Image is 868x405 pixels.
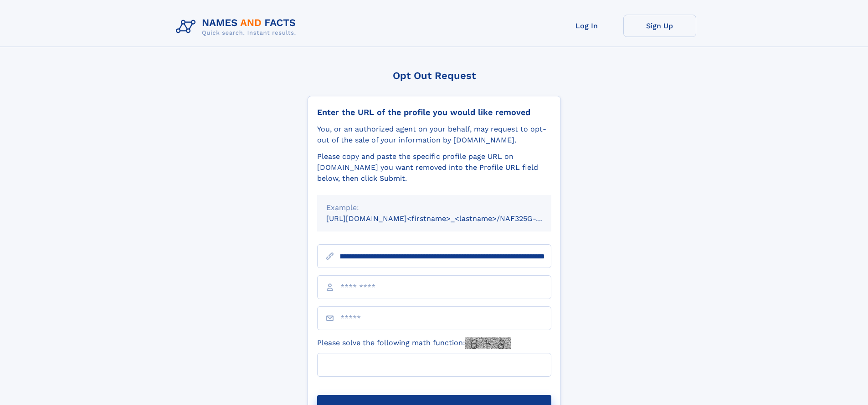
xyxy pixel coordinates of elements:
[326,214,569,223] small: [URL][DOMAIN_NAME]<firstname>_<lastname>/NAF325G-xxxxxxxx
[317,151,551,184] div: Please copy and paste the specific profile page URL on [DOMAIN_NAME] you want removed into the Pr...
[308,70,561,81] div: Opt Out Request
[550,15,623,37] a: Log In
[172,15,303,39] img: Logo Names and Facts
[623,15,696,37] a: Sign Up
[317,337,511,349] label: Please solve the following math function:
[326,202,542,213] div: Example:
[317,107,551,117] div: Enter the URL of the profile you would like removed
[317,124,551,146] div: You, or an authorized agent on your behalf, may request to opt-out of the sale of your informatio...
